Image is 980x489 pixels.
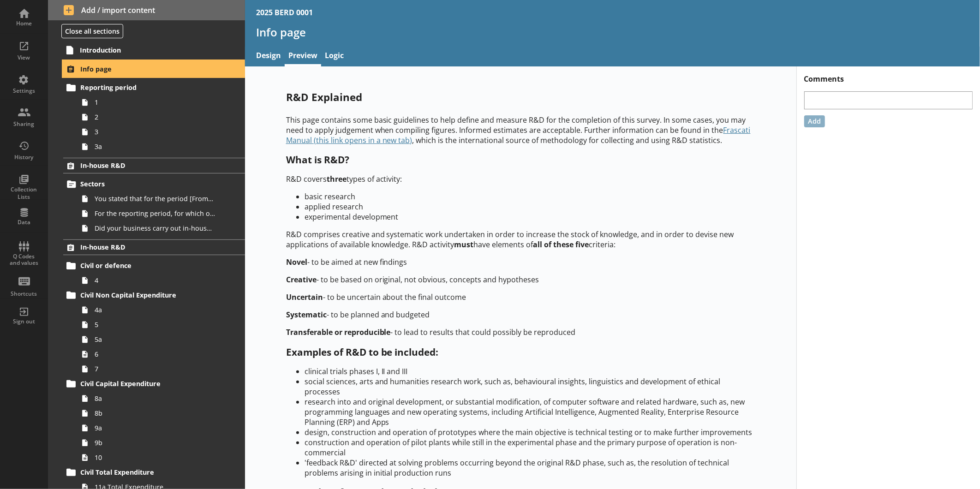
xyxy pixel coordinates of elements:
[80,291,212,299] span: Civil Non Capital Expenditure
[8,219,40,226] div: Data
[95,364,215,373] span: 7
[286,310,756,320] p: - to be planned and budgeted
[95,350,215,358] span: 6
[78,347,245,362] a: 6
[252,47,285,66] a: Design
[78,273,245,288] a: 4
[327,174,347,184] strong: three
[67,80,245,154] li: Reporting period1233a
[78,206,245,221] a: For the reporting period, for which of the following product codes has your business carried out ...
[95,320,215,329] span: 5
[305,397,756,427] li: research into and original development, or substantial modification, of computer software and rel...
[80,83,212,92] span: Reporting period
[286,229,756,250] p: R&D comprises creative and systematic work undertaken in order to increase the stock of knowledge...
[286,327,756,337] p: - to lead to results that could possibly be reproduced
[305,437,756,458] li: construction and operation of pilot plants while still in the experimental phase and the primary ...
[8,186,40,200] div: Collection Lists
[95,409,215,417] span: 8b
[286,257,307,267] strong: Novel
[305,458,756,478] li: 'feedback R&D' directed at solving problems occurring beyond the original R&D phase, such as, the...
[8,120,40,128] div: Sharing
[78,362,245,376] a: 7
[78,303,245,317] a: 4a
[63,80,245,95] a: Reporting period
[80,261,212,270] span: Civil or defence
[8,20,40,27] div: Home
[63,288,245,303] a: Civil Non Capital Expenditure
[80,161,212,170] span: In-house R&D
[256,7,313,18] div: 2025 BERD 0001
[286,125,751,145] a: Frascati Manual (this link opens in a new tab)
[286,174,756,184] p: R&D covers types of activity:
[95,438,215,447] span: 9b
[78,435,245,450] a: 9b
[286,310,327,320] strong: Systematic
[321,47,347,66] a: Logic
[80,468,212,477] span: Civil Total Expenditure
[95,98,215,107] span: 1
[61,24,123,38] button: Close all sections
[63,158,245,173] a: In-house R&D
[95,113,215,121] span: 2
[305,376,756,397] li: social sciences, arts and humanities research work, such as, behavioural insights, linguistics an...
[63,376,245,391] a: Civil Capital Expenditure
[64,5,230,15] span: Add / import content
[8,290,40,298] div: Shortcuts
[63,177,245,191] a: Sectors
[80,65,212,73] span: Info page
[48,158,245,236] li: In-house R&DSectorsYou stated that for the period [From] to [To], [Ru Name] carried out in-house ...
[95,394,215,403] span: 8a
[305,212,756,222] li: experimental development
[8,318,40,325] div: Sign out
[305,202,756,212] li: applied research
[78,221,245,236] a: Did your business carry out in-house R&D for any other product codes?
[286,115,756,145] p: This page contains some basic guidelines to help define and measure R&D for the completion of thi...
[63,42,245,57] a: Introduction
[67,376,245,465] li: Civil Capital Expenditure8a8b9a9b10
[80,379,212,388] span: Civil Capital Expenditure
[63,465,245,480] a: Civil Total Expenditure
[78,391,245,406] a: 8a
[78,421,245,435] a: 9a
[78,191,245,206] a: You stated that for the period [From] to [To], [Ru Name] carried out in-house R&D. Is this correct?
[286,274,756,285] p: - to be based on original, not obvious, concepts and hypotheses
[78,332,245,347] a: 5a
[305,427,756,437] li: design, construction and operation of prototypes where the main objective is technical testing or...
[67,288,245,376] li: Civil Non Capital Expenditure4a55a67
[80,46,211,54] span: Introduction
[63,258,245,273] a: Civil or defence
[286,153,349,166] strong: What is R&D?
[78,110,245,125] a: 2
[95,194,215,203] span: You stated that for the period [From] to [To], [Ru Name] carried out in-house R&D. Is this correct?
[95,453,215,462] span: 10
[285,47,321,66] a: Preview
[95,335,215,344] span: 5a
[797,66,980,84] h1: Comments
[78,317,245,332] a: 5
[95,142,215,151] span: 3a
[67,177,245,236] li: SectorsYou stated that for the period [From] to [To], [Ru Name] carried out in-house R&D. Is this...
[256,25,969,39] h1: Info page
[8,253,40,267] div: Q Codes and values
[95,276,215,285] span: 4
[305,366,756,376] li: clinical trials phases I, II and III
[78,139,245,154] a: 3a
[286,292,323,302] strong: Uncertain
[95,423,215,432] span: 9a
[78,95,245,110] a: 1
[8,154,40,161] div: History
[305,191,756,202] li: basic research
[48,61,245,154] li: Info pageReporting period1233a
[286,274,317,285] strong: Creative
[78,406,245,421] a: 8b
[63,239,245,255] a: In-house R&D
[286,346,439,358] strong: Examples of R&D to be included:
[67,258,245,288] li: Civil or defence4
[80,179,212,188] span: Sectors
[454,239,474,250] strong: must
[95,127,215,136] span: 3
[78,125,245,139] a: 3
[95,305,215,314] span: 4a
[286,292,756,302] p: - to be uncertain about the final outcome
[8,87,40,95] div: Settings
